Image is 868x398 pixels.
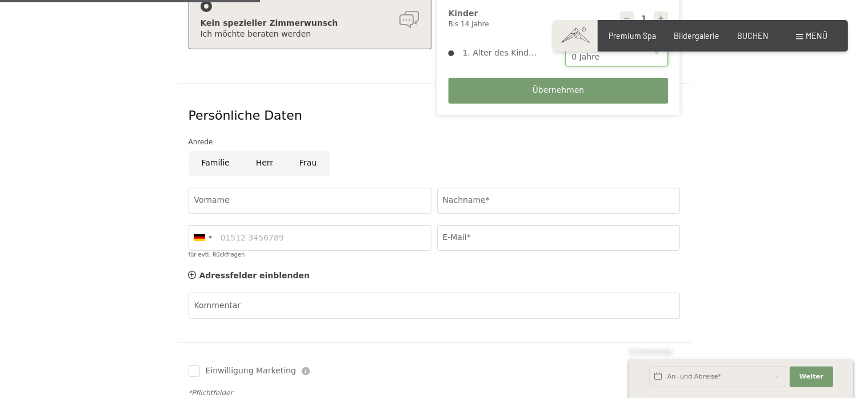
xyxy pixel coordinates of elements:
[189,107,680,125] div: Persönliche Daten
[201,29,419,40] div: Ich möchte beraten werden
[674,31,719,41] a: Bildergalerie
[206,365,296,377] span: Einwilligung Marketing
[799,372,823,381] span: Weiter
[189,251,245,258] label: für evtl. Rückfragen
[609,31,656,41] a: Premium Spa
[189,136,680,148] div: Anrede
[533,85,585,96] span: Übernehmen
[189,226,215,250] div: Germany (Deutschland): +49
[806,31,828,41] span: Menü
[737,31,769,41] a: BUCHEN
[199,271,310,280] span: Adressfelder einblenden
[323,226,418,238] span: Einwilligung Marketing*
[201,18,419,29] div: Kein spezieller Zimmerwunsch
[628,373,630,381] span: 1
[449,78,669,104] button: Übernehmen
[790,367,833,387] button: Weiter
[189,388,680,398] div: *Pflichtfelder
[629,348,672,355] span: Schnellanfrage
[189,225,431,251] input: 01512 3456789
